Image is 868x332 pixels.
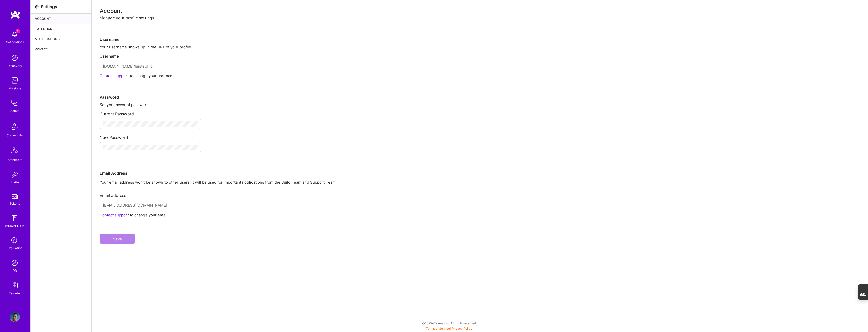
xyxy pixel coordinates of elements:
[8,157,22,162] div: Architects
[9,120,21,133] img: Community
[10,280,20,290] img: Skill Targeter
[10,258,20,268] img: Admin Search
[10,108,19,113] div: Admin
[16,29,20,33] span: 1
[12,194,18,199] img: tokens
[100,44,860,50] div: Your username shows up in the URL of your profile.
[31,14,91,24] div: Account
[30,317,868,329] div: © 2025 ATeams Inc., All rights reserved.
[9,145,21,157] img: Architects
[100,234,135,244] button: Save
[10,10,20,19] img: logo
[100,213,129,217] a: Contact support
[100,73,129,78] a: Contact support
[8,63,22,68] div: Discovery
[100,107,860,117] div: Current Password
[100,15,860,21] div: Manage your profile settings.
[6,39,24,45] div: Notifications
[100,189,860,198] div: Email address
[100,180,860,185] p: Your email address won’t be shown to other users, it will be used for important notifications fro...
[100,21,860,42] div: Username
[10,29,20,39] img: bell
[31,24,91,34] div: Calendar
[426,327,450,330] a: Terms of Service
[8,312,21,322] a: User Avatar
[100,131,860,140] div: New Password
[7,133,23,138] div: Community
[3,223,27,229] div: [DOMAIN_NAME]
[9,290,21,296] div: Targeter
[10,236,20,245] i: icon SelectionTeam
[10,75,20,86] img: teamwork
[13,268,17,273] div: DB
[35,5,39,9] i: icon Settings
[10,201,20,206] div: Tokens
[100,154,860,176] div: Email Address
[7,245,22,251] div: Evaluation
[10,213,20,223] img: guide book
[10,98,20,108] img: admin teamwork
[10,312,20,322] img: User Avatar
[100,78,860,100] div: Password
[10,53,20,63] img: discovery
[41,4,57,9] div: Settings
[31,44,91,54] div: Privacy
[100,50,860,59] div: Username
[9,86,21,91] div: Missions
[11,180,19,185] div: Invite
[100,102,860,107] div: Set your account password.
[100,8,860,13] div: Account
[10,170,20,180] img: Invite
[100,212,860,218] div: to change your email
[426,327,472,330] span: |
[452,327,472,330] a: Privacy Policy
[31,34,91,44] div: Notifications
[100,73,860,78] div: to change your username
